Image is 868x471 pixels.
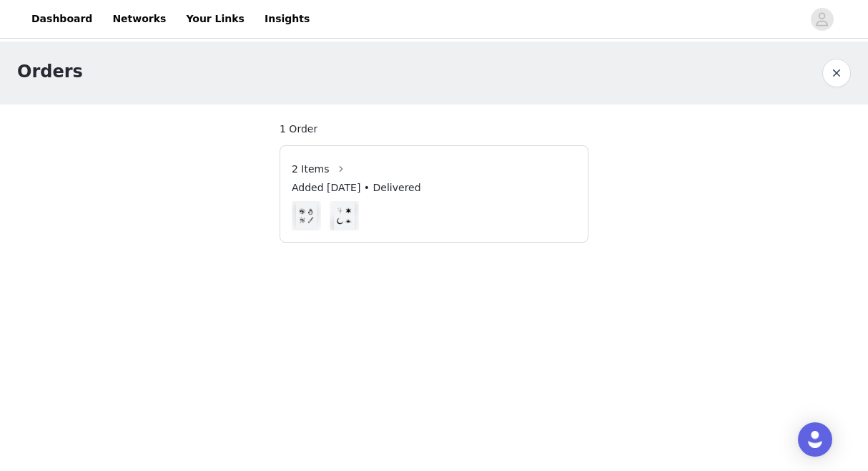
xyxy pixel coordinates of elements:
a: Dashboard [23,3,101,35]
div: Open Intercom Messenger [798,422,832,457]
a: Insights [256,3,318,35]
span: 1 Order [280,122,317,137]
img: Image Background Blur [292,198,321,234]
span: Added [DATE] • Delivered [292,180,421,195]
div: avatar [815,8,829,31]
span: 2 Items [292,162,330,177]
img: Image Background Blur [330,198,359,234]
a: Networks [104,3,174,35]
h1: Orders [17,59,83,84]
img: Day to Night Pack [334,201,355,230]
img: Bold Hearts Pack [296,201,317,230]
a: Your Links [177,3,253,35]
